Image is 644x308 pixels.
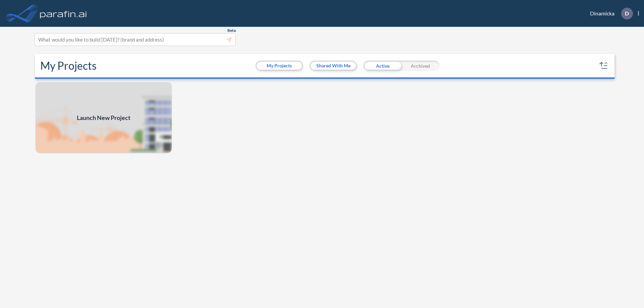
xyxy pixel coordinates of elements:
[35,81,172,154] img: add
[401,61,439,71] div: Archived
[625,10,629,16] p: D
[311,62,356,70] button: Shared With Me
[580,8,639,19] div: Dinamicka
[39,7,88,20] img: logo
[35,81,172,154] a: Launch New Project
[598,60,609,71] button: sort
[40,59,97,72] h2: My Projects
[77,113,130,122] span: Launch New Project
[364,61,401,71] div: Active
[227,28,236,33] span: Beta
[257,62,302,70] button: My Projects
